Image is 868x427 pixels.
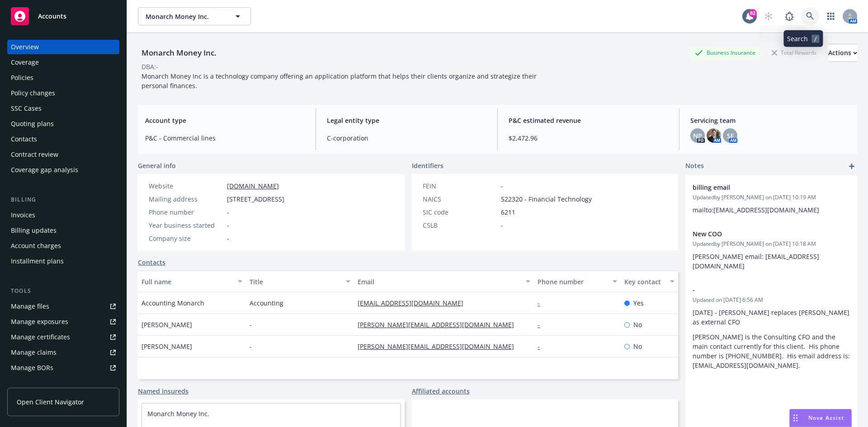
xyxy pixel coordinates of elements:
span: Servicing team [690,116,850,125]
div: Invoices [11,208,35,222]
span: Nova Assist [808,414,844,422]
a: Manage claims [7,345,119,360]
div: Contacts [11,132,37,146]
span: Accounts [38,13,66,20]
span: [PERSON_NAME] [142,342,192,351]
div: NAICS [423,194,497,204]
span: [PERSON_NAME] [142,320,192,329]
div: billing emailUpdatedby [PERSON_NAME] on [DATE] 10:19 AMmailto:[EMAIL_ADDRESS][DOMAIN_NAME] [685,175,857,222]
div: Manage exposures [11,314,68,329]
span: P&C - Commercial lines [145,133,305,143]
a: Accounts [7,4,119,29]
div: New COOUpdatedby [PERSON_NAME] on [DATE] 10:18 AM[PERSON_NAME] email: [EMAIL_ADDRESS][DOMAIN_NAME] [685,222,857,278]
a: Contacts [7,132,119,146]
div: CSLB [423,221,497,230]
span: Updated on [DATE] 6:56 AM [693,296,850,304]
span: NP [693,131,702,141]
button: Key contact [621,271,678,292]
div: Coverage [11,55,39,70]
a: Report a Bug [780,7,798,25]
div: Manage claims [11,345,57,360]
span: General info [138,161,176,170]
a: Manage certificates [7,330,119,344]
button: Actions [828,44,857,62]
span: Yes [633,298,644,308]
span: C-corporation [327,133,486,143]
a: Account charges [7,239,119,253]
span: Notes [685,161,704,172]
div: Contract review [11,147,58,162]
div: Key contact [624,277,665,286]
a: Affiliated accounts [412,386,470,396]
span: billing email [693,183,826,192]
a: add [846,161,857,172]
div: Summary of insurance [11,376,80,390]
div: -Updated on [DATE] 6:56 AM[DATE] - [PERSON_NAME] replaces [PERSON_NAME] as external CFO[PERSON_NA... [685,278,857,377]
span: - [227,221,229,230]
div: Title [250,277,340,286]
a: Start snowing [759,7,778,25]
span: Open Client Navigator [17,397,84,407]
div: Billing [7,195,119,204]
span: $2,472.96 [509,133,668,143]
div: Tools [7,286,119,296]
img: photo [707,128,721,143]
div: Email [358,277,520,286]
div: Phone number [538,277,607,286]
div: Billing updates [11,223,57,238]
a: Overview [7,40,119,54]
a: Switch app [822,7,840,25]
span: - [250,342,252,351]
div: Monarch Money Inc. [138,47,220,59]
a: [EMAIL_ADDRESS][DOMAIN_NAME] [358,299,471,307]
a: Policies [7,70,119,85]
span: - [227,234,229,243]
a: Search [801,7,819,25]
span: No [633,342,642,351]
div: Full name [142,277,232,286]
div: Manage files [11,299,49,314]
div: Total Rewards [767,47,821,58]
span: Manage exposures [7,314,119,329]
a: Monarch Money Inc. [147,409,209,418]
div: Policies [11,70,33,85]
div: 82 [749,9,757,17]
a: [DOMAIN_NAME] [227,182,279,190]
button: Monarch Money Inc. [138,7,251,25]
div: Quoting plans [11,117,54,131]
button: Nova Assist [789,409,852,427]
span: - [250,320,252,329]
div: Drag to move [790,409,801,427]
div: Overview [11,40,39,54]
a: Summary of insurance [7,376,119,390]
div: Manage certificates [11,330,70,344]
span: 522320 - Financial Technology [501,194,592,204]
span: SF [727,131,734,141]
div: Actions [828,44,857,61]
span: Updated by [PERSON_NAME] on [DATE] 10:18 AM [693,240,850,248]
a: Coverage gap analysis [7,163,119,177]
a: Named insureds [138,386,189,396]
div: Coverage gap analysis [11,163,78,177]
div: Policy changes [11,86,55,100]
a: Quoting plans [7,117,119,131]
div: SIC code [423,207,497,217]
a: [PERSON_NAME][EMAIL_ADDRESS][DOMAIN_NAME] [358,320,521,329]
span: - [501,221,503,230]
a: [PERSON_NAME][EMAIL_ADDRESS][DOMAIN_NAME] [358,342,521,351]
button: Title [246,271,354,292]
div: Account charges [11,239,61,253]
span: - [693,285,826,295]
span: Legal entity type [327,116,486,125]
div: Mailing address [149,194,223,204]
button: Email [354,271,534,292]
span: - [501,181,503,191]
div: Manage BORs [11,361,53,375]
span: Accounting Monarch [142,298,204,308]
a: Contacts [138,258,165,267]
span: 6211 [501,207,515,217]
div: Website [149,181,223,191]
div: Business Insurance [690,47,760,58]
a: Policy changes [7,86,119,100]
div: DBA: - [142,62,158,71]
